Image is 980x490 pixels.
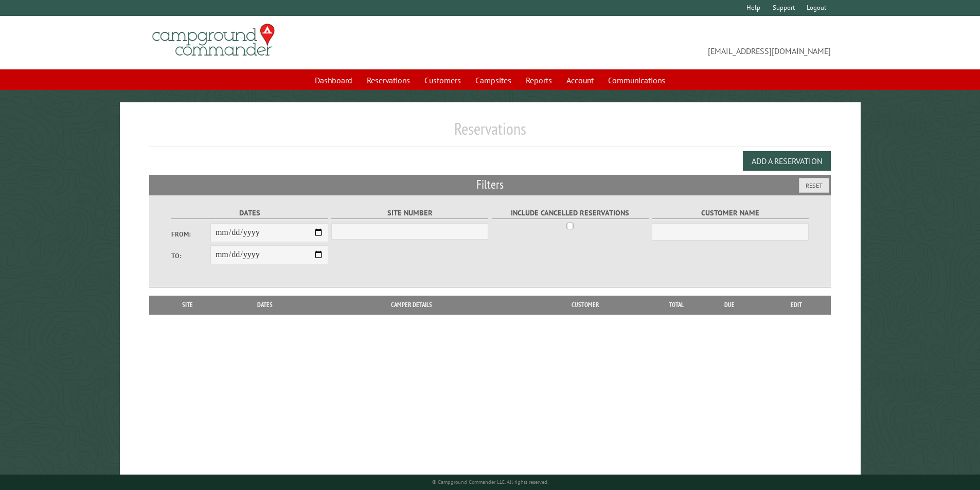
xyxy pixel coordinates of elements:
[652,207,809,219] label: Customer Name
[149,20,278,60] img: Campground Commander
[697,296,762,314] th: Due
[149,175,831,194] h2: Filters
[432,479,548,485] small: © Campground Commander LLC. All rights reserved.
[656,296,697,314] th: Total
[560,70,600,90] a: Account
[799,178,829,193] button: Reset
[492,207,649,219] label: Include Cancelled Reservations
[602,70,671,90] a: Communications
[171,229,210,239] label: From:
[309,296,514,314] th: Camper Details
[490,28,831,57] span: [EMAIL_ADDRESS][DOMAIN_NAME]
[309,70,359,90] a: Dashboard
[331,207,488,219] label: Site Number
[149,119,831,147] h1: Reservations
[171,207,328,219] label: Dates
[361,70,416,90] a: Reservations
[171,251,210,261] label: To:
[418,70,467,90] a: Customers
[762,296,831,314] th: Edit
[514,296,656,314] th: Customer
[221,296,309,314] th: Dates
[469,70,518,90] a: Campsites
[520,70,558,90] a: Reports
[743,151,831,171] button: Add a Reservation
[154,296,221,314] th: Site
